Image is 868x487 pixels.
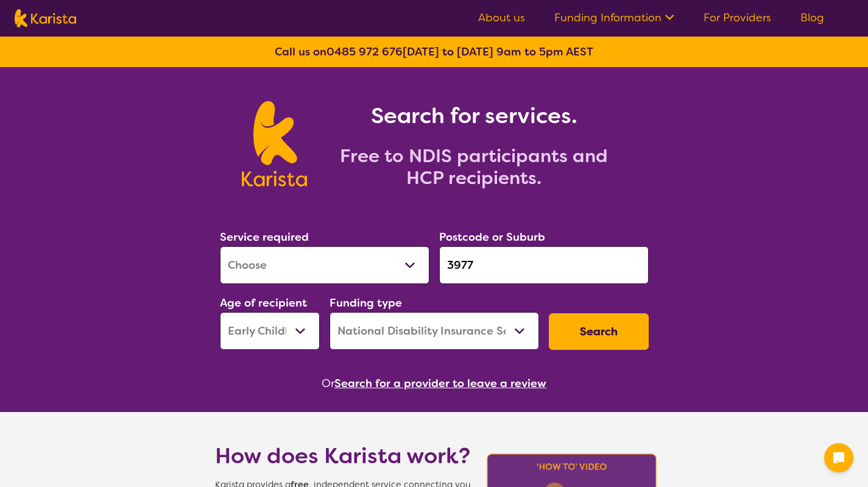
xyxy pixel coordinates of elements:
[15,9,76,27] img: Karista logo
[220,296,307,310] label: Age of recipient
[554,10,674,25] a: Funding Information
[326,44,403,59] a: 0485 972 676
[275,44,593,59] b: Call us on [DATE] to [DATE] 9am to 5pm AEST
[322,374,334,393] span: Or
[478,10,525,25] a: About us
[439,246,649,284] input: Type
[800,10,824,25] a: Blog
[330,296,402,310] label: Funding type
[334,374,546,393] button: Search for a provider to leave a review
[215,441,471,471] h1: How does Karista work?
[322,101,626,130] h1: Search for services.
[220,230,309,244] label: Service required
[322,145,626,189] h2: Free to NDIS participants and HCP recipients.
[704,10,771,25] a: For Providers
[549,313,649,350] button: Search
[439,230,545,244] label: Postcode or Suburb
[242,101,307,187] img: Karista logo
